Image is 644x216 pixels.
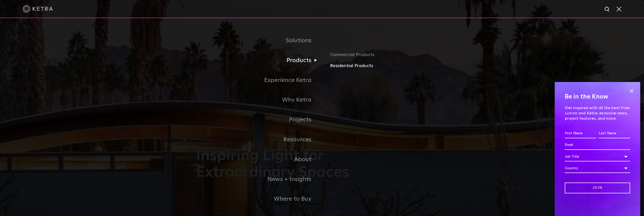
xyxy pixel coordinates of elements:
[196,130,322,150] a: Resources
[565,105,630,121] p: Get inspired with all the best from Lutron and Ketra: exclusive news, project features, and more.
[565,129,596,138] input: First Name
[196,169,322,189] a: News + Insights
[196,150,322,169] a: About
[196,189,322,209] a: Where to Buy
[196,110,322,130] a: Projects
[565,163,630,173] div: Country
[196,70,322,90] a: Experience Ketra
[196,90,322,110] a: Why Ketra
[196,51,322,70] a: Products
[604,6,611,13] img: search icon
[196,31,322,51] a: Solutions
[565,152,630,161] div: Job Title
[599,129,630,138] input: Last Name
[23,5,53,13] img: ketra-logo-2019-white
[330,62,448,70] a: Residential Products
[565,183,630,193] input: Join
[330,51,448,62] a: Commercial Products
[565,92,630,102] h4: Be in the Know
[565,140,630,150] input: Email
[196,31,448,209] div: Navigation Menu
